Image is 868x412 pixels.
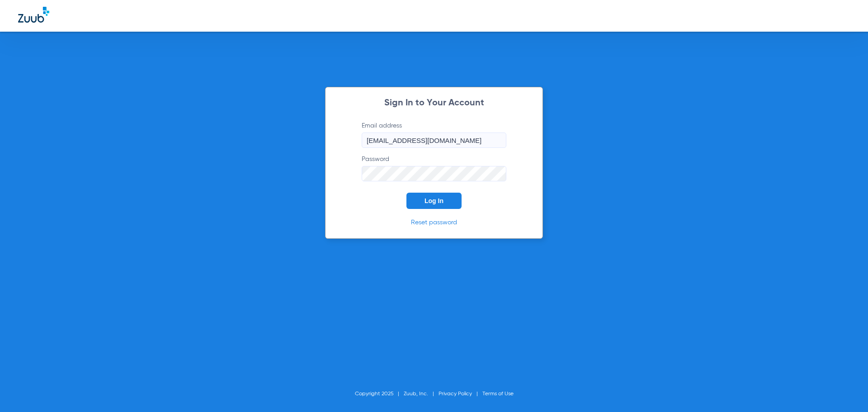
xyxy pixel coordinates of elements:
[439,391,472,397] a: Privacy Policy
[482,391,514,397] a: Terms of Use
[404,389,439,398] li: Zuub, Inc.
[362,121,506,148] label: Email address
[411,219,457,226] a: Reset password
[406,193,462,209] button: Log In
[362,133,506,148] input: Email address
[348,99,520,108] h2: Sign In to Your Account
[362,155,506,181] label: Password
[18,7,49,23] img: Zuub Logo
[355,389,404,398] li: Copyright 2025
[362,166,506,181] input: Password
[425,197,443,204] span: Log In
